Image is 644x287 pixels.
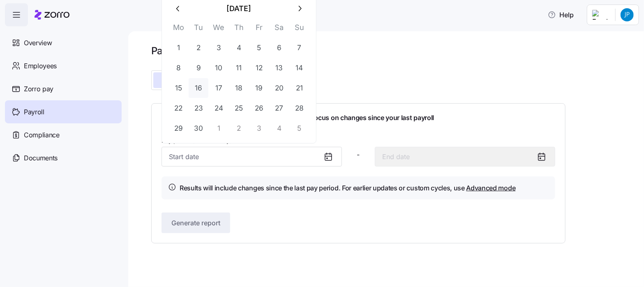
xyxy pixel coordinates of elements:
[189,58,208,78] button: 9 September 2025
[169,38,188,58] button: 1 September 2025
[169,78,188,98] button: 15 September 2025
[189,21,209,37] th: Tu
[592,10,609,20] img: Employer logo
[229,58,249,78] button: 11 September 2025
[289,58,309,78] button: 14 September 2025
[249,58,269,78] button: 12 September 2025
[209,38,229,58] button: 3 September 2025
[229,78,249,98] button: 18 September 2025
[189,38,208,58] button: 2 September 2025
[269,78,289,98] button: 20 September 2025
[375,147,555,167] input: End date
[249,21,269,37] th: Fr
[209,78,229,98] button: 17 September 2025
[269,98,289,118] button: 27 September 2025
[209,21,229,37] th: We
[151,44,566,57] h1: Payroll report
[171,218,220,228] span: Generate report
[24,130,60,140] span: Compliance
[5,31,122,54] a: Overview
[189,78,208,98] button: 16 September 2025
[466,184,516,192] a: Advanced mode
[209,118,229,138] button: 1 October 2025
[24,84,53,94] span: Zorro pay
[289,21,309,37] th: Su
[24,61,57,71] span: Employees
[24,107,44,117] span: Payroll
[249,78,269,98] button: 19 September 2025
[229,118,249,138] button: 2 October 2025
[24,38,52,48] span: Overview
[289,118,309,138] button: 5 October 2025
[269,21,289,37] th: Sa
[249,98,269,118] button: 26 September 2025
[189,98,208,118] button: 23 September 2025
[169,58,188,78] button: 8 September 2025
[169,98,188,118] button: 22 September 2025
[541,7,580,23] button: Help
[209,58,229,78] button: 10 September 2025
[229,21,249,37] th: Th
[289,38,309,58] button: 7 September 2025
[209,98,229,118] button: 24 September 2025
[189,118,208,138] button: 30 September 2025
[5,77,122,100] a: Zorro pay
[548,10,574,20] span: Help
[162,147,342,167] input: Start date
[229,98,249,118] button: 25 September 2025
[289,98,309,118] button: 28 September 2025
[5,146,122,169] a: Documents
[24,153,58,163] span: Documents
[5,123,122,146] a: Compliance
[357,150,360,160] span: -
[169,118,188,138] button: 29 September 2025
[169,21,189,37] th: Mo
[229,38,249,58] button: 4 September 2025
[5,54,122,77] a: Employees
[249,118,269,138] button: 3 October 2025
[269,118,289,138] button: 4 October 2025
[5,100,122,123] a: Payroll
[621,8,634,21] img: 4de1289c2919fdf7a84ae0ee27ab751b
[289,78,309,98] button: 21 September 2025
[249,38,269,58] button: 5 September 2025
[180,183,516,193] h4: Results will include changes since the last pay period. For earlier updates or custom cycles, use
[269,58,289,78] button: 13 September 2025
[269,38,289,58] button: 6 September 2025
[162,213,230,233] button: Generate report
[162,113,555,122] h1: See pay period deductions/reimbursements, with focus on changes since your last payroll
